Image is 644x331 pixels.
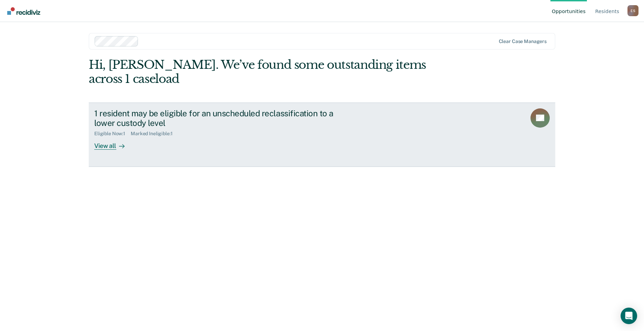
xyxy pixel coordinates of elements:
a: 1 resident may be eligible for an unscheduled reclassification to a lower custody levelEligible N... [89,103,555,167]
div: Marked Ineligible : 1 [131,131,178,137]
div: Open Intercom Messenger [621,308,637,324]
div: View all [94,137,133,150]
div: E S [627,5,638,16]
div: Clear case managers [499,39,547,44]
button: Profile dropdown button [627,5,638,16]
div: Eligible Now : 1 [94,131,131,137]
img: Recidiviz [7,7,40,15]
div: 1 resident may be eligible for an unscheduled reclassification to a lower custody level [94,108,336,128]
div: Hi, [PERSON_NAME]. We’ve found some outstanding items across 1 caseload [89,58,462,86]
